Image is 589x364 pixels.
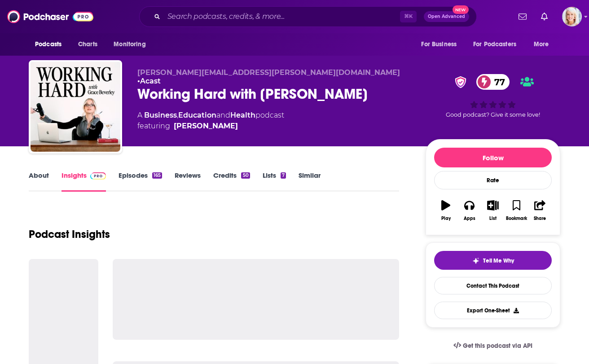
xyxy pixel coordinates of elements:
img: tell me why sparkle [472,257,479,264]
span: [PERSON_NAME][EMAIL_ADDRESS][PERSON_NAME][DOMAIN_NAME] [137,68,400,77]
a: InsightsPodchaser Pro [62,171,106,192]
a: Get this podcast via API [446,335,540,357]
button: Open AdvancedNew [424,11,469,22]
img: verified Badge [452,76,469,88]
img: Podchaser Pro [90,172,106,180]
span: 77 [485,74,510,90]
div: Share [534,216,546,221]
span: Open Advanced [428,14,465,19]
span: Podcasts [35,38,62,51]
input: Search podcasts, credits, & more... [164,9,400,24]
button: open menu [467,36,529,53]
span: featuring [137,121,284,132]
div: List [489,216,497,221]
div: Apps [464,216,475,221]
button: open menu [29,36,73,53]
a: Reviews [175,171,201,192]
span: Monitoring [114,38,145,51]
a: Contact This Podcast [434,277,552,294]
div: Rate [434,171,552,189]
div: 165 [152,172,162,179]
a: Business [144,111,177,119]
button: open menu [415,36,468,53]
a: Lists7 [263,171,286,192]
a: Episodes165 [119,171,162,192]
button: open menu [107,36,157,53]
a: Acast [140,77,161,85]
div: 50 [241,172,250,179]
button: Apps [457,194,481,227]
div: Play [441,216,451,221]
button: tell me why sparkleTell Me Why [434,251,552,270]
a: Charts [72,36,103,53]
button: Bookmark [505,194,528,227]
span: • [137,77,161,85]
span: , [177,111,178,119]
a: Similar [299,171,321,192]
a: Education [178,111,216,119]
span: Get this podcast via API [463,342,532,350]
img: User Profile [562,7,582,26]
div: Search podcasts, credits, & more... [139,6,477,27]
span: and [216,111,230,119]
div: Bookmark [506,216,527,221]
div: A podcast [137,110,284,132]
span: ⌘ K [400,11,417,22]
div: verified Badge77Good podcast? Give it some love! [426,68,560,124]
button: Play [434,194,457,227]
h1: Podcast Insights [29,228,110,241]
span: Charts [78,38,97,51]
a: [PERSON_NAME] [174,121,238,132]
a: About [29,171,49,192]
button: Show profile menu [562,7,582,26]
button: open menu [527,36,560,53]
div: 7 [281,172,286,179]
span: For Podcasters [473,38,516,51]
a: Show notifications dropdown [537,9,551,24]
button: Follow [434,148,552,167]
button: Export One-Sheet [434,302,552,319]
span: New [453,5,469,14]
a: Show notifications dropdown [515,9,530,24]
span: Logged in as ashtonrc [562,7,582,26]
span: Tell Me Why [483,257,514,264]
img: Podchaser - Follow, Share and Rate Podcasts [7,8,93,25]
img: Working Hard with Grace Beverley [31,62,120,152]
a: Health [230,111,255,119]
button: List [481,194,505,227]
span: For Business [421,38,457,51]
button: Share [528,194,552,227]
span: More [534,38,549,51]
span: Good podcast? Give it some love! [446,111,540,118]
a: 77 [476,74,510,90]
a: Credits50 [213,171,250,192]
